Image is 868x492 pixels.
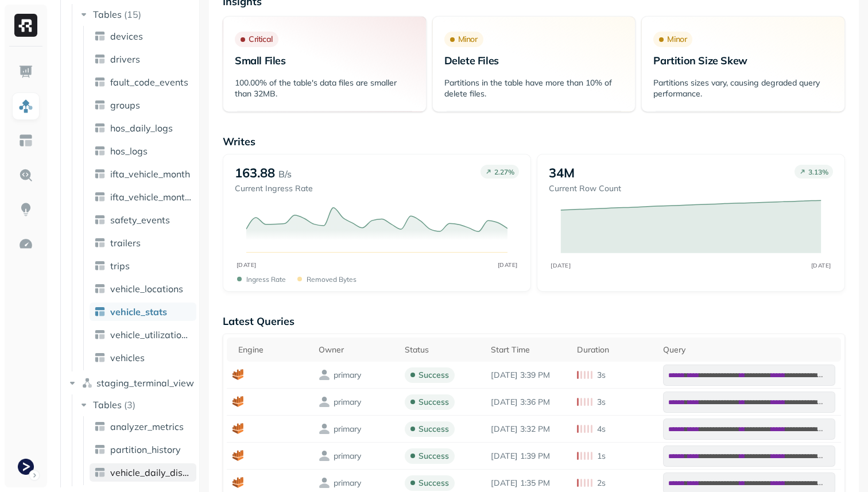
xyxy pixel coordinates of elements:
div: Start Time [491,344,565,355]
p: Delete Files [444,54,624,67]
p: Current Row Count [549,183,621,194]
img: table [94,53,106,65]
span: partition_history [110,444,181,455]
a: drivers [90,50,196,68]
a: analyzer_metrics [90,417,196,436]
p: primary [334,478,361,489]
a: ifta_vehicle_month [90,165,196,183]
img: table [94,30,106,42]
p: Partitions sizes vary, causing degraded query performance. [653,78,833,99]
p: ( 15 ) [124,9,141,20]
a: vehicle_daily_distance [90,463,196,482]
p: Writes [223,135,845,148]
p: 4s [597,424,606,435]
p: Oct 6, 2025 3:32 PM [491,424,565,435]
p: Oct 6, 2025 1:35 PM [491,478,565,489]
p: primary [334,451,361,462]
span: trailers [110,237,141,249]
button: staging_terminal_view [67,374,195,392]
p: Oct 6, 2025 3:36 PM [491,397,565,408]
a: trips [90,257,196,275]
img: table [94,352,106,363]
p: Oct 6, 2025 3:39 PM [491,370,565,381]
button: Tables(15) [78,5,196,24]
div: Owner [319,344,393,355]
a: trailers [90,234,196,252]
a: hos_logs [90,142,196,160]
img: Ryft [14,14,37,37]
img: table [94,329,106,340]
p: primary [334,397,361,408]
p: Partitions in the table have more than 10% of delete files. [444,78,624,99]
span: drivers [110,53,140,65]
a: devices [90,27,196,45]
div: Query [663,344,835,355]
span: vehicle_stats [110,306,167,317]
span: ifta_vehicle_month [110,168,190,180]
img: namespace [82,377,93,389]
p: Latest Queries [223,315,845,328]
img: table [94,306,106,317]
img: table [94,237,106,249]
a: groups [90,96,196,114]
img: Insights [18,202,33,217]
p: 3s [597,370,606,381]
p: B/s [278,167,292,181]
tspan: [DATE] [551,262,571,269]
span: fault_code_events [110,76,188,88]
a: safety_events [90,211,196,229]
span: vehicle_daily_distance [110,467,192,478]
p: primary [334,370,361,381]
span: analyzer_metrics [110,421,184,432]
p: 1s [597,451,606,462]
a: vehicle_utilization_day [90,326,196,344]
p: 2.27 % [494,168,514,176]
img: Optimization [18,237,33,251]
span: groups [110,99,140,111]
img: table [94,191,106,203]
p: 163.88 [235,165,275,181]
p: Partition Size Skew [653,54,833,67]
button: Tables(3) [78,396,196,414]
a: ifta_vehicle_months [90,188,196,206]
p: Minor [458,34,478,45]
img: table [94,214,106,226]
tspan: [DATE] [811,262,831,269]
img: table [94,99,106,111]
p: Minor [667,34,687,45]
span: Tables [93,9,122,20]
span: trips [110,260,130,272]
div: Engine [238,344,307,355]
img: table [94,145,106,157]
a: vehicles [90,348,196,367]
p: Removed bytes [307,275,356,284]
img: table [94,168,106,180]
p: Ingress Rate [246,275,286,284]
p: success [418,370,449,381]
p: 2s [597,478,606,489]
img: table [94,260,106,272]
span: vehicle_utilization_day [110,329,192,340]
img: Assets [18,99,33,114]
img: Terminal Staging [18,459,34,475]
span: vehicles [110,352,145,363]
p: Oct 6, 2025 1:39 PM [491,451,565,462]
img: Asset Explorer [18,133,33,148]
span: safety_events [110,214,170,226]
p: primary [334,424,361,435]
p: success [418,478,449,489]
p: ( 3 ) [124,399,135,410]
p: success [418,424,449,435]
div: Status [405,344,479,355]
span: staging_terminal_view [96,377,194,389]
img: table [94,444,106,455]
img: table [94,122,106,134]
p: Critical [249,34,273,45]
a: vehicle_locations [90,280,196,298]
img: table [94,283,106,295]
img: Dashboard [18,64,33,79]
p: Small Files [235,54,414,67]
p: Current Ingress Rate [235,183,313,194]
img: Query Explorer [18,168,33,183]
p: success [418,451,449,462]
